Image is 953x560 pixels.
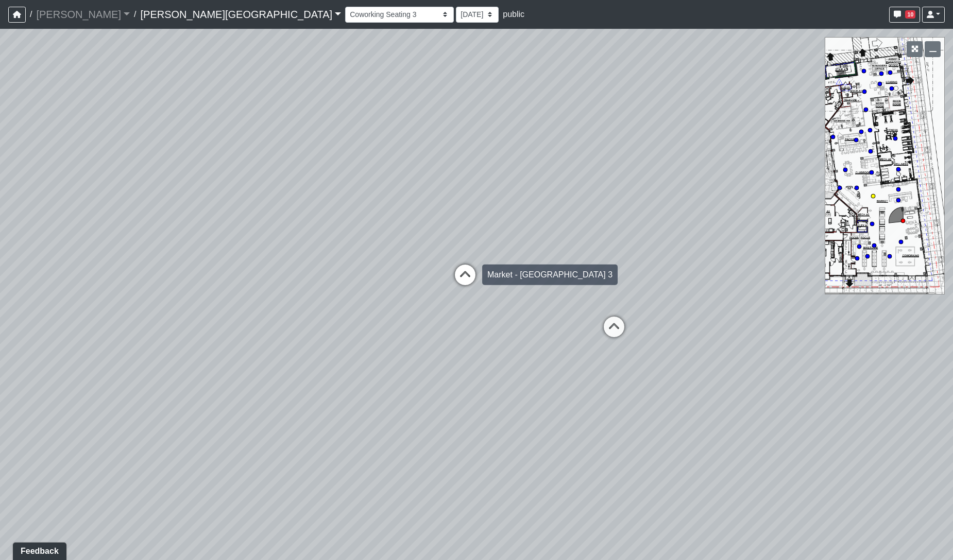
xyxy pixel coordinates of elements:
[8,539,69,560] iframe: Ybug feedback widget
[26,4,36,25] span: /
[36,4,130,25] a: [PERSON_NAME]
[503,10,524,19] span: public
[889,7,920,23] button: 10
[482,265,618,285] div: Market - [GEOGRAPHIC_DATA] 3
[130,4,140,25] span: /
[140,4,341,25] a: [PERSON_NAME][GEOGRAPHIC_DATA]
[905,10,915,19] span: 10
